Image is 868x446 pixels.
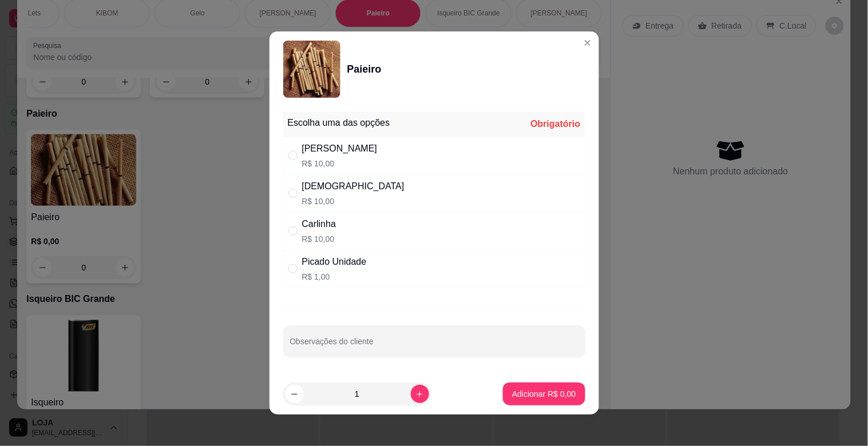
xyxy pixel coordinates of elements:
[302,255,367,269] div: Picado Unidade
[302,180,405,193] div: [DEMOGRAPHIC_DATA]
[530,117,580,131] div: Obrigatório
[302,196,405,207] p: R$ 10,00
[411,385,429,403] button: increase-product-quantity
[302,142,378,156] div: [PERSON_NAME]
[578,34,597,52] button: Close
[503,383,585,405] button: Adicionar R$ 0,00
[290,340,578,352] input: Observações do cliente
[286,385,304,403] button: decrease-product-quantity
[302,217,336,231] div: Carlinha
[288,116,390,130] div: Escolha uma das opções
[512,388,576,400] p: Adicionar R$ 0,00
[347,61,382,77] div: Paieiro
[283,41,340,98] img: product-image
[302,158,378,169] p: R$ 10,00
[302,271,367,282] p: R$ 1,00
[302,233,336,245] p: R$ 10,00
